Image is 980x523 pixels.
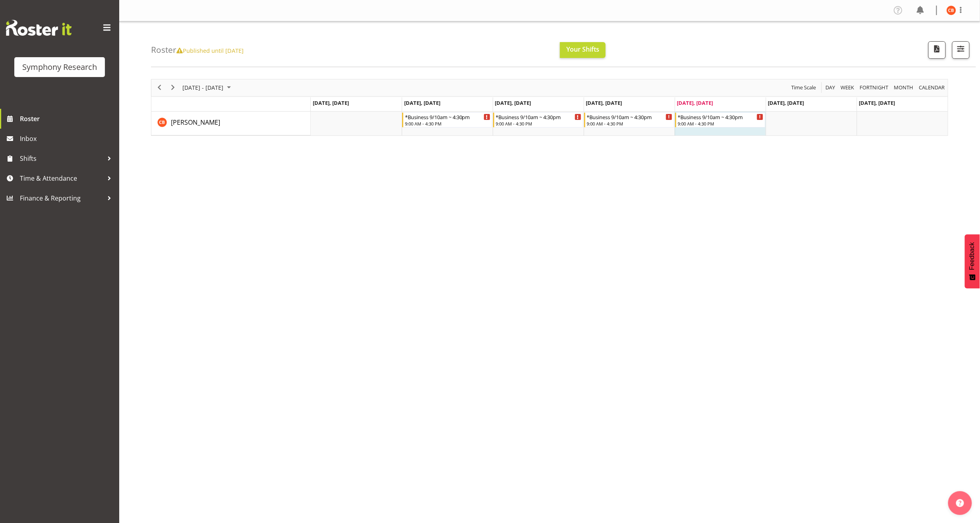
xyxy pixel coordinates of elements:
span: Time & Attendance [20,172,103,184]
h4: Roster [151,45,244,54]
span: Shifts [20,152,103,164]
a: [PERSON_NAME] [171,118,220,127]
img: chelsea-bartlett11426.jpg [947,6,956,15]
div: next period [166,79,180,96]
button: Previous [154,83,165,93]
div: *Business 9/10am ~ 4:30pm [678,113,763,121]
div: 9:00 AM - 4:30 PM [678,120,763,127]
img: help-xxl-2.png [956,499,964,507]
span: Week [840,83,855,93]
span: Your Shifts [566,45,599,54]
div: *Business 9/10am ~ 4:30pm [587,113,672,121]
div: 9:00 AM - 4:30 PM [496,120,581,127]
div: *Business 9/10am ~ 4:30pm [405,113,490,121]
div: October 06 - 12, 2025 [180,79,236,96]
span: Fortnight [859,83,889,93]
div: 9:00 AM - 4:30 PM [405,120,490,127]
button: Download a PDF of the roster according to the set date range. [928,41,946,59]
span: [DATE] - [DATE] [182,83,224,93]
span: Inbox [20,133,115,145]
span: [DATE], [DATE] [677,99,713,106]
span: Feedback [969,242,976,270]
span: Published until [DATE] [176,46,244,54]
span: Roster [20,113,115,125]
table: Timeline Week of October 10, 2025 [311,112,948,135]
td: Chelsea Bartlett resource [151,112,311,135]
div: Symphony Research [22,61,97,73]
button: Next [168,83,178,93]
button: Month [918,83,947,93]
button: Timeline Week [840,83,856,93]
span: calendar [918,83,946,93]
button: October 2025 [181,83,234,93]
button: Timeline Day [825,83,837,93]
button: Feedback - Show survey [965,234,980,288]
div: 9:00 AM - 4:30 PM [587,120,672,127]
span: Time Scale [791,83,817,93]
span: [DATE], [DATE] [404,99,440,106]
span: [DATE], [DATE] [859,99,895,106]
span: Day [825,83,836,93]
button: Fortnight [859,83,890,93]
span: [DATE], [DATE] [768,99,804,106]
button: Your Shifts [560,42,606,58]
span: [DATE], [DATE] [313,99,349,106]
span: [DATE], [DATE] [586,99,622,106]
div: Chelsea Bartlett"s event - *Business 9/10am ~ 4:30pm Begin From Thursday, October 9, 2025 at 9:00... [584,112,674,127]
div: Chelsea Bartlett"s event - *Business 9/10am ~ 4:30pm Begin From Friday, October 10, 2025 at 9:00:... [675,112,765,127]
span: [DATE], [DATE] [495,99,531,106]
div: *Business 9/10am ~ 4:30pm [496,113,581,121]
img: Rosterit website logo [6,20,72,36]
div: Chelsea Bartlett"s event - *Business 9/10am ~ 4:30pm Begin From Tuesday, October 7, 2025 at 9:00:... [402,112,492,127]
button: Time Scale [790,83,818,93]
button: Timeline Month [893,83,915,93]
span: Month [893,83,914,93]
span: Finance & Reporting [20,192,103,204]
div: Chelsea Bartlett"s event - *Business 9/10am ~ 4:30pm Begin From Wednesday, October 8, 2025 at 9:0... [493,112,583,127]
button: Filter Shifts [952,41,970,59]
span: [PERSON_NAME] [171,118,220,127]
div: Timeline Week of October 10, 2025 [151,79,948,136]
div: previous period [153,79,166,96]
